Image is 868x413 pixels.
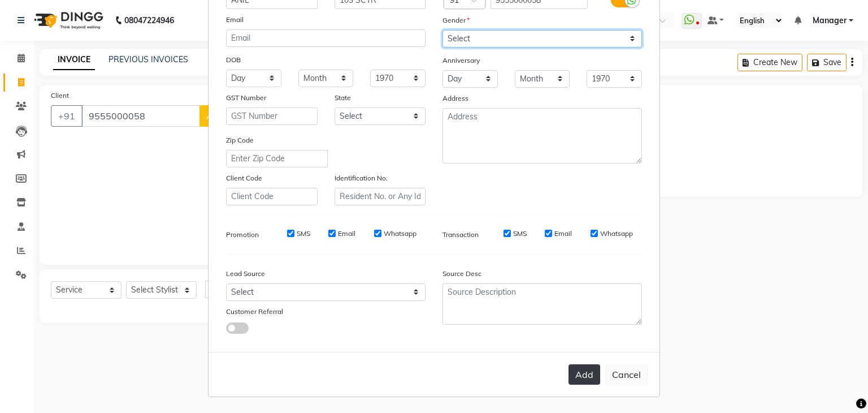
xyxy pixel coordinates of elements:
[297,229,310,239] label: SMS
[600,229,633,239] label: Whatsapp
[226,93,266,103] label: GST Number
[442,269,481,279] label: Source Desc
[442,55,480,66] label: Anniversary
[442,230,479,240] label: Transaction
[226,173,262,183] label: Client Code
[226,107,318,125] input: GST Number
[226,150,328,167] input: Enter Zip Code
[335,188,426,205] input: Resident No. or Any Id
[226,307,283,317] label: Customer Referral
[226,188,318,205] input: Client Code
[384,229,416,239] label: Whatsapp
[554,229,572,239] label: Email
[226,230,259,240] label: Promotion
[226,55,241,65] label: DOB
[442,93,468,104] label: Address
[442,15,470,25] label: Gender
[335,93,351,103] label: State
[226,135,254,145] label: Zip Code
[568,364,600,385] button: Add
[226,29,426,47] input: Email
[513,229,527,239] label: SMS
[335,173,388,183] label: Identification No.
[605,364,648,385] button: Cancel
[226,269,265,279] label: Lead Source
[226,15,244,25] label: Email
[338,229,355,239] label: Email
